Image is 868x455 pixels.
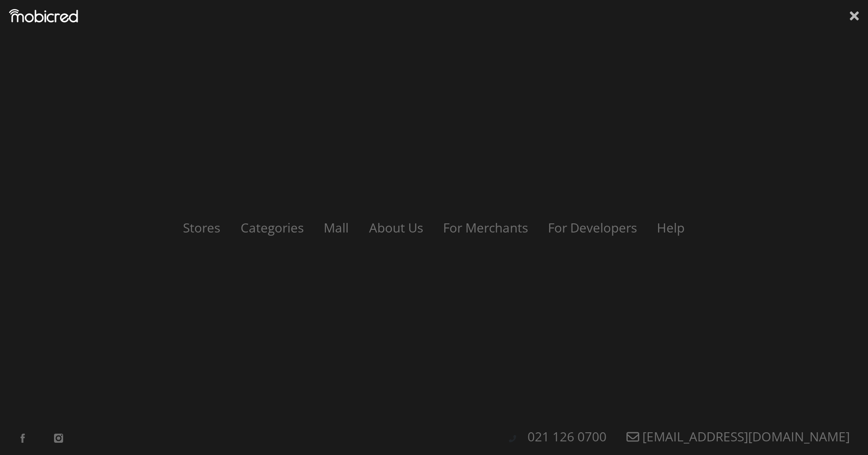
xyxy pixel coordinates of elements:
img: Mobicred [9,9,78,23]
a: For Merchants [434,219,537,236]
a: Categories [232,219,313,236]
a: About Us [360,219,432,236]
a: Help [648,219,694,236]
a: Stores [174,219,229,236]
a: 021 126 0700 [518,428,616,445]
a: For Developers [539,219,646,236]
a: [EMAIL_ADDRESS][DOMAIN_NAME] [617,428,859,445]
a: Mall [315,219,358,236]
